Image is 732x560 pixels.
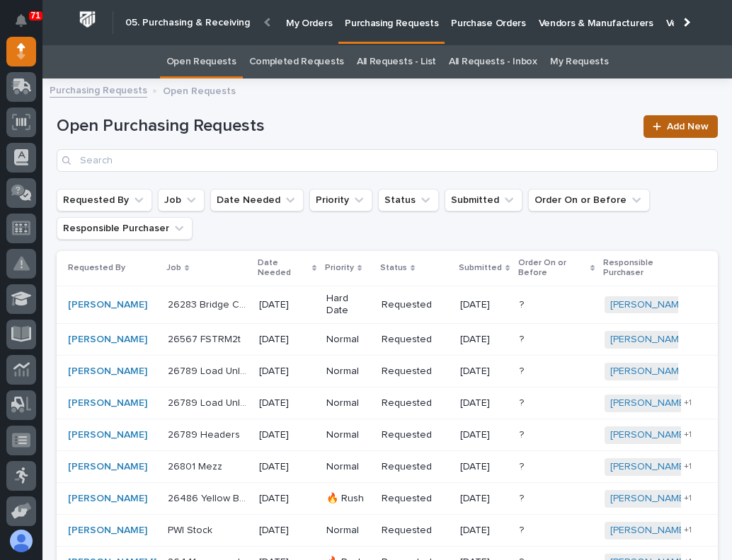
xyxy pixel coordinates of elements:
a: [PERSON_NAME] [610,493,687,505]
a: [PERSON_NAME] [68,366,147,378]
tr: [PERSON_NAME] 26789 Load Unload Bridges26789 Load Unload Bridges [DATE]NormalRequested[DATE]?? [P... [57,356,718,387]
p: Normal [326,397,370,409]
a: [PERSON_NAME] [68,461,147,473]
a: [PERSON_NAME] [68,299,147,311]
a: [PERSON_NAME] [610,397,687,409]
button: Job [158,189,205,211]
button: Priority [309,189,372,211]
button: Status [378,189,439,211]
p: ? [520,395,527,409]
p: Responsible Purchaser [603,255,695,281]
p: ? [520,490,527,505]
a: [PERSON_NAME] [610,429,687,441]
a: [PERSON_NAME] [68,525,147,537]
button: Requested By [57,189,152,211]
p: 🔥 Rush [326,493,370,505]
button: Order On or Before [528,189,650,211]
span: + 1 [684,431,692,439]
a: [PERSON_NAME] [610,366,687,378]
p: ? [520,458,527,473]
p: 26789 Load Unload Bridges [168,395,251,409]
a: [PERSON_NAME] [610,461,687,473]
p: ? [520,363,527,378]
p: ? [520,426,527,441]
p: [DATE] [460,334,508,346]
p: [DATE] [460,299,508,311]
p: Job [166,260,181,276]
a: [PERSON_NAME] [68,493,147,505]
tr: [PERSON_NAME] 26789 Load Unload Bridges26789 Load Unload Bridges [DATE]NormalRequested[DATE]?? [P... [57,387,718,419]
tr: [PERSON_NAME] 26486 Yellow Bag26486 Yellow Bag [DATE]🔥 RushRequested[DATE]?? [PERSON_NAME] +1 [57,483,718,515]
a: All Requests - Inbox [449,45,537,78]
input: Search [57,149,718,172]
a: [PERSON_NAME] [610,525,687,537]
span: + 1 [684,526,692,535]
p: Requested [382,366,449,378]
a: [PERSON_NAME] [68,397,147,409]
span: + 1 [684,462,692,471]
p: Requested [382,429,449,441]
p: 26486 Yellow Bag [168,490,251,505]
p: [DATE] [259,429,315,441]
tr: [PERSON_NAME] PWI StockPWI Stock [DATE]NormalRequested[DATE]?? [PERSON_NAME] +1 [57,515,718,547]
p: Hard Date [326,293,370,317]
p: [DATE] [259,334,315,346]
h2: 05. Purchasing & Receiving [125,17,250,29]
a: Completed Requests [249,45,344,78]
p: 26283 Bridge Cranes [168,296,251,311]
h1: Open Purchasing Requests [57,116,635,136]
p: [DATE] [259,397,315,409]
p: Priority [325,260,354,276]
p: [DATE] [259,461,315,473]
a: [PERSON_NAME] [68,334,147,346]
a: [PERSON_NAME] [68,429,147,441]
p: ? [520,296,527,311]
a: [PERSON_NAME] [610,299,687,311]
a: All Requests - List [357,45,436,78]
p: Requested [382,299,449,311]
p: [DATE] [460,397,508,409]
p: [DATE] [460,493,508,505]
tr: [PERSON_NAME] 26801 Mezz26801 Mezz [DATE]NormalRequested[DATE]?? [PERSON_NAME] +1 [57,451,718,483]
p: 26801 Mezz [168,458,225,473]
p: Date Needed [258,255,309,281]
tr: [PERSON_NAME] 26567 FSTRM2t26567 FSTRM2t [DATE]NormalRequested[DATE]?? [PERSON_NAME] [57,324,718,356]
button: Date Needed [210,189,304,211]
p: 26567 FSTRM2t [168,331,244,346]
p: Requested [382,397,449,409]
p: [DATE] [460,525,508,537]
tr: [PERSON_NAME] 26283 Bridge Cranes26283 Bridge Cranes [DATE]Hard DateRequested[DATE]?? [PERSON_NAME] [57,286,718,324]
p: 26789 Headers [168,426,243,441]
p: Normal [326,366,370,378]
p: Normal [326,461,370,473]
p: [DATE] [259,299,315,311]
p: [DATE] [460,429,508,441]
span: Add New [667,122,709,132]
button: users-avatar [6,526,36,556]
p: Status [380,260,407,276]
p: PWI Stock [168,522,215,537]
p: ? [520,331,527,346]
p: Normal [326,429,370,441]
p: Normal [326,525,370,537]
a: Add New [644,115,718,138]
p: 26789 Load Unload Bridges [168,363,251,378]
p: [DATE] [259,525,315,537]
a: Purchasing Requests [50,81,147,98]
a: Open Requests [166,45,236,78]
a: [PERSON_NAME] [610,334,687,346]
p: Requested [382,525,449,537]
p: [DATE] [460,366,508,378]
p: Requested By [68,260,125,276]
p: Open Requests [163,82,236,98]
p: ? [520,522,527,537]
p: Submitted [459,260,502,276]
p: Requested [382,461,449,473]
img: Workspace Logo [74,6,101,33]
p: [DATE] [460,461,508,473]
a: My Requests [550,45,609,78]
tr: [PERSON_NAME] 26789 Headers26789 Headers [DATE]NormalRequested[DATE]?? [PERSON_NAME] +1 [57,419,718,451]
button: Notifications [6,6,36,35]
p: 71 [31,11,40,21]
